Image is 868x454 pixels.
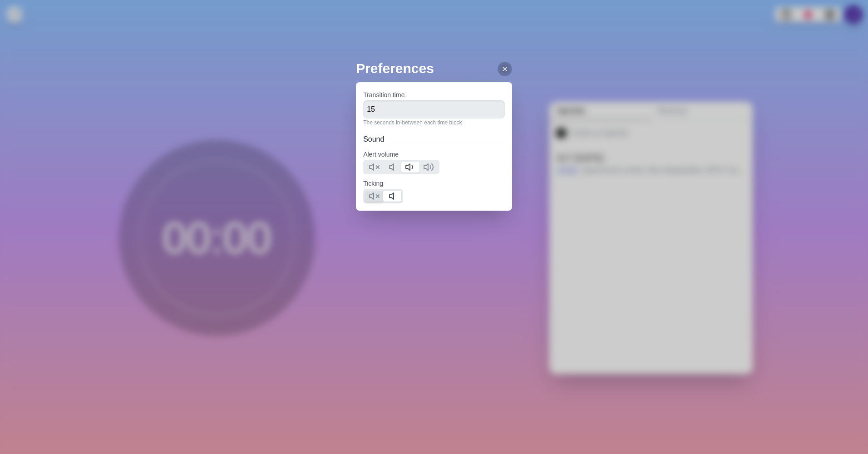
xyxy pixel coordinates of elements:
[363,134,505,145] h2: Sound
[363,118,505,127] p: The seconds in-between each time block
[356,58,512,79] h2: Preferences
[363,151,399,158] label: Alert volume
[363,91,404,99] label: Transition time
[363,180,383,187] label: Ticking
